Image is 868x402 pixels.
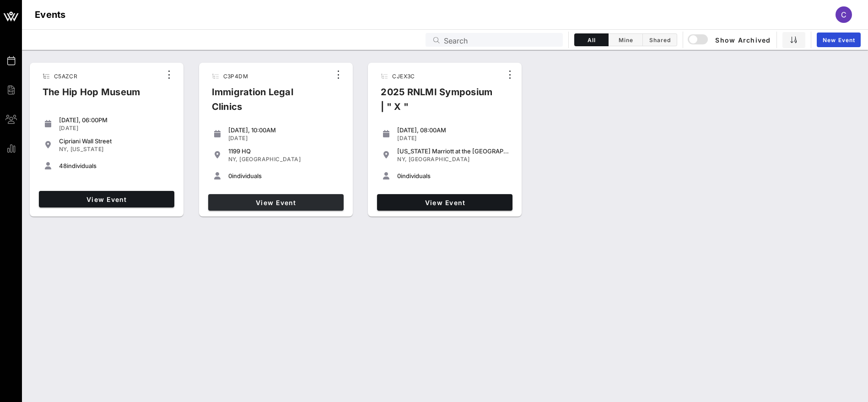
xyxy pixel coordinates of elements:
span: Shared [648,37,671,43]
span: [GEOGRAPHIC_DATA] [409,156,470,163]
span: Show Archived [689,34,771,45]
button: Mine [609,33,643,46]
div: The Hip Hop Museum [35,85,148,107]
div: Immigration Legal Clinics [205,85,331,121]
a: View Event [208,194,344,211]
div: [DATE], 10:00AM [228,126,340,134]
button: Show Archived [689,32,771,48]
span: [GEOGRAPHIC_DATA] [239,156,301,163]
div: [DATE], 08:00AM [397,126,509,134]
span: NY, [397,156,407,163]
button: All [574,33,609,46]
span: CJEX3C [392,73,415,80]
div: [DATE] [228,135,340,142]
div: Cipriani Wall Street [59,137,171,145]
span: All [580,37,603,43]
span: New Event [822,37,855,43]
span: NY, [59,146,69,152]
div: 2025 RNLMI Symposium | " X " [373,85,502,121]
div: 1199 HQ [228,147,340,155]
div: C [836,6,852,23]
span: NY, [228,156,238,163]
div: [DATE], 06:00PM [59,116,171,124]
div: [DATE] [59,125,171,132]
h1: Events [35,7,66,22]
span: Mine [614,37,637,43]
button: Shared [643,33,677,46]
a: View Event [39,191,174,207]
span: 0 [228,172,232,179]
span: C [841,10,846,19]
div: individuals [397,172,509,179]
div: individuals [59,162,171,169]
span: C5AZCR [54,73,77,80]
div: [DATE] [397,135,509,142]
span: [US_STATE] [70,146,104,152]
span: 0 [397,172,401,179]
a: View Event [377,194,512,211]
span: View Event [212,199,340,206]
span: View Event [381,199,509,206]
span: View Event [43,196,171,203]
span: C3P4DM [223,73,248,80]
div: individuals [228,172,340,179]
span: 48 [59,162,67,169]
div: [US_STATE] Marriott at the [GEOGRAPHIC_DATA] [397,147,509,155]
a: New Event [817,33,861,47]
